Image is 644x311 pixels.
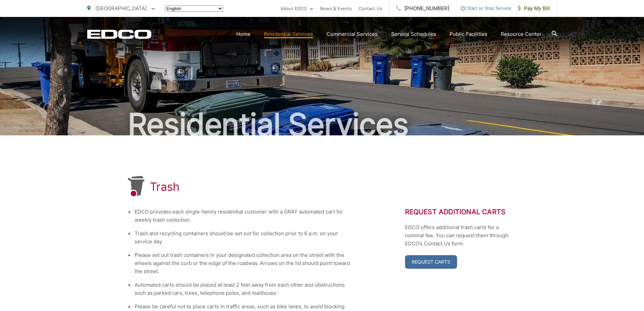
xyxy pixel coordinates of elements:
[264,30,313,38] a: Residential Services
[405,223,517,248] p: EDCO offers additional trash carts for a nominal fee. You can request them through EDCO’s Contact...
[135,281,351,297] li: Automated carts should be placed at least 2 feet away from each other and obstructions such as pa...
[405,255,457,269] a: Request Carts
[391,30,436,38] a: Service Schedules
[135,251,351,275] li: Please set out trash containers in your designated collection area on the street with the wheels ...
[150,180,180,194] h1: Trash
[135,229,351,246] li: Trash and recycling containers should be set out for collection prior to 6 a.m. on your service day.
[405,208,517,216] h2: Request Additional Carts
[327,30,378,38] a: Commercial Services
[450,30,487,38] a: Public Facilities
[95,5,147,12] span: [GEOGRAPHIC_DATA]
[518,4,550,13] span: Pay My Bill
[87,29,151,39] a: EDCD logo. Return to the homepage.
[359,4,382,13] a: Contact Us
[501,30,542,38] a: Resource Center
[87,108,557,141] h2: Residential Services
[320,4,352,13] a: News & Events
[135,208,351,224] li: EDCO provides each single-family residential customer with a GRAY automated cart for weekly trash...
[281,4,313,13] a: About EDCO
[165,5,223,12] select: Select a language
[236,30,251,38] a: Home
